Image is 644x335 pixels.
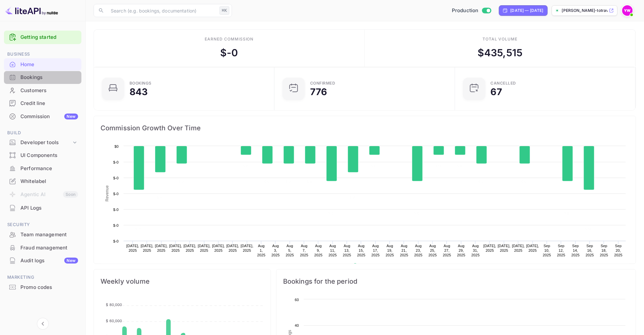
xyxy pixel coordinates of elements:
[371,244,380,257] text: Aug 17, 2025
[130,87,148,96] div: 843
[4,175,81,187] a: Whitelabel
[564,211,569,215] text: $-0
[457,164,462,168] text: $-0
[4,31,81,44] div: Getting started
[329,244,337,257] text: Aug 11, 2025
[178,180,184,184] text: $-0
[310,87,327,96] div: 776
[243,164,248,168] text: $-0
[4,254,81,267] div: Audit logsNew
[457,244,465,257] text: Aug 29, 2025
[310,81,336,85] div: Confirmed
[157,195,162,199] text: $-0
[20,139,72,146] div: Developer tools
[113,208,119,212] text: $-0
[483,244,496,252] text: [DATE], 2025
[169,244,182,252] text: [DATE], 2025
[314,244,323,257] text: Aug 9, 2025
[4,202,81,215] div: API Logs
[307,180,312,184] text: $-0
[478,180,483,184] text: $-0
[20,178,78,185] div: Whitelabel
[4,221,81,228] span: Security
[4,84,81,97] div: Customers
[4,71,81,84] div: Bookings
[571,244,580,257] text: Sep 14, 2025
[343,244,351,257] text: Aug 13, 2025
[4,202,81,214] a: API Logs
[4,137,81,148] div: Developer tools
[64,114,78,119] div: New
[586,244,594,257] text: Sep 16, 2025
[101,276,264,287] span: Weekly volume
[4,71,81,83] a: Bookings
[414,244,423,257] text: Aug 23, 2025
[285,180,291,184] text: $-0
[483,36,518,42] div: Total volume
[184,244,196,252] text: [DATE], 2025
[4,175,81,188] div: Whitelabel
[614,244,623,257] text: Sep 20, 2025
[295,323,299,327] text: 40
[4,97,81,110] div: Credit line
[130,81,152,85] div: Bookings
[295,298,299,302] text: 60
[212,244,225,252] text: [DATE], 2025
[622,5,633,16] img: Yahav Winkler
[400,244,408,257] text: Aug 21, 2025
[300,244,308,257] text: Aug 7, 2025
[20,257,78,265] div: Audit logs
[5,5,58,16] img: LiteAPI logo
[135,227,141,231] text: $-0
[257,244,265,257] text: Aug 1, 2025
[562,8,608,13] p: [PERSON_NAME]-totravel...
[452,7,479,14] span: Production
[20,165,78,172] div: Performance
[4,58,81,71] div: Home
[491,81,516,85] div: CANCELLED
[512,244,525,252] text: [DATE], 2025
[20,61,78,68] div: Home
[4,58,81,70] a: Home
[4,84,81,96] a: Customers
[4,281,81,293] a: Promo codes
[350,195,355,199] text: $-0
[526,244,539,252] text: [DATE], 2025
[105,185,109,201] text: Revenue
[20,204,78,212] div: API Logs
[386,244,394,257] text: Aug 19, 2025
[106,319,122,323] tspan: $ 60,000
[20,34,78,41] a: Getting started
[478,45,522,60] div: $ 435,515
[498,244,511,252] text: [DATE], 2025
[113,176,119,180] text: $-0
[4,162,81,175] div: Performance
[283,276,629,287] span: Bookings for the period
[37,318,49,330] button: Collapse navigation
[557,244,566,257] text: Sep 12, 2025
[4,51,81,58] span: Business
[4,149,81,161] a: UI Components
[435,164,441,168] text: $-0
[101,123,629,133] span: Commission Growth Over Time
[4,97,81,109] a: Credit line
[272,244,280,257] text: Aug 3, 2025
[4,254,81,267] a: Audit logsNew
[4,149,81,162] div: UI Components
[113,192,119,196] text: $-0
[521,180,526,184] text: $-0
[429,244,437,257] text: Aug 25, 2025
[20,87,78,94] div: Customers
[20,152,78,159] div: UI Components
[600,244,608,257] text: Sep 18, 2025
[585,227,591,231] text: $-0
[106,302,122,307] tspan: $ 80,000
[20,113,78,120] div: Commission
[20,100,78,107] div: Credit line
[198,244,211,252] text: [DATE], 2025
[491,87,502,96] div: 67
[114,144,119,148] text: $0
[286,244,294,257] text: Aug 5, 2025
[4,162,81,174] a: Performance
[360,263,376,268] text: Revenue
